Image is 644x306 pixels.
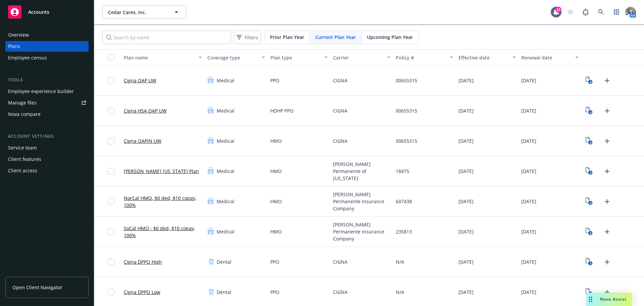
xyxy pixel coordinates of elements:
[602,287,612,298] a: Upload Plan Documents
[108,228,114,235] input: Toggle Row Selected
[521,107,536,114] span: [DATE]
[5,86,89,97] a: Employee experience builder
[459,228,474,235] span: [DATE]
[563,5,577,19] a: Start snowing
[521,137,536,144] span: [DATE]
[5,52,89,63] a: Employee census
[367,34,413,41] span: Upcoming Plan Year
[8,30,29,40] div: Overview
[459,168,474,175] span: [DATE]
[8,154,41,165] div: Client features
[5,109,89,120] a: Nova compare
[333,137,347,144] span: CIGNA
[5,142,89,153] a: Service team
[217,168,234,175] span: Medical
[217,228,234,235] span: Medical
[584,226,595,237] a: View Plan Documents
[584,287,595,298] a: View Plan Documents
[12,284,62,291] span: Open Client Navigator
[602,226,612,237] a: Upload Plan Documents
[602,257,612,267] a: Upload Plan Documents
[270,198,282,205] span: HMO
[8,97,37,108] div: Manage files
[270,77,279,84] span: PPO
[584,75,595,86] a: View Plan Documents
[459,54,508,61] div: Effective date
[5,133,89,140] div: Account settings
[521,168,536,175] span: [DATE]
[124,194,202,209] a: NorCal HMO, $0 ded, $10 copay, 100%
[8,165,37,176] div: Client access
[396,77,417,84] span: 00655315
[270,258,279,265] span: PPO
[521,258,536,265] span: [DATE]
[124,289,160,296] a: Cigna DPPO Low
[602,196,612,207] a: Upload Plan Documents
[124,54,195,61] div: Plan name
[217,107,234,114] span: Medical
[333,221,390,242] span: [PERSON_NAME] Permanente Insurance Company
[121,49,205,65] button: Plan name
[315,34,356,41] span: Current Plan Year
[584,196,595,207] a: View Plan Documents
[521,228,536,235] span: [DATE]
[102,5,186,19] button: Cedar Cares, Inc.
[579,5,592,19] a: Report a Bug
[586,293,632,306] button: Nova Assist
[333,54,383,61] div: Carrier
[590,231,591,235] text: 4
[217,289,231,296] span: Dental
[205,49,267,65] button: Coverage type
[602,136,612,146] a: Upload Plan Documents
[396,198,412,205] span: 607438
[108,77,114,84] input: Toggle Row Selected
[555,7,561,13] div: 10
[625,7,636,17] img: photo
[396,54,446,61] div: Policy #
[590,201,591,205] text: 4
[270,228,282,235] span: HMO
[333,289,347,296] span: CIGNA
[217,77,234,84] span: Medical
[333,107,347,114] span: CIGNA
[102,31,231,44] input: Search by name
[459,289,474,296] span: [DATE]
[396,289,404,296] span: N/A
[108,138,114,144] input: Toggle Row Selected
[333,161,390,182] span: [PERSON_NAME] Permanente of [US_STATE]
[108,198,114,205] input: Toggle Row Selected
[459,77,474,84] span: [DATE]
[245,34,258,41] span: Filters
[456,49,519,65] button: Effective date
[217,258,231,265] span: Dental
[270,137,282,144] span: HMO
[459,107,474,114] span: [DATE]
[207,54,257,61] div: Coverage type
[333,258,347,265] span: CIGNA
[586,293,595,306] div: Drag to move
[124,137,161,144] a: Cigna OAPIN UW
[590,110,591,115] text: 4
[393,49,456,65] button: Policy #
[270,54,320,61] div: Plan type
[124,168,199,175] a: [PERSON_NAME] [US_STATE] Plan
[396,107,417,114] span: 00655315
[590,80,591,84] text: 4
[108,107,114,114] input: Toggle Row Selected
[234,31,261,44] button: Filters
[584,105,595,116] a: View Plan Documents
[333,191,390,212] span: [PERSON_NAME] Permanente Insurance Company
[124,77,156,84] a: Cigna OAP UW
[521,54,571,61] div: Renewal date
[217,198,234,205] span: Medical
[5,97,89,108] a: Manage files
[396,258,404,265] span: N/A
[594,5,608,19] a: Search
[270,34,304,41] span: Prior Plan Year
[5,30,89,40] a: Overview
[268,49,330,65] button: Plan type
[396,137,417,144] span: 00655315
[602,105,612,116] a: Upload Plan Documents
[5,77,89,83] div: Tools
[584,166,595,177] a: View Plan Documents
